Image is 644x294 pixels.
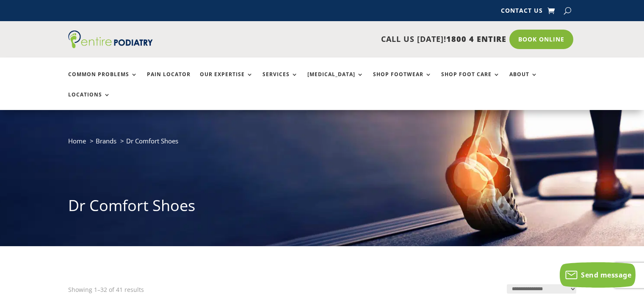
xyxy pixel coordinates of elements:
a: Locations [68,92,111,110]
a: [MEDICAL_DATA] [307,71,364,90]
a: Entire Podiatry [68,41,153,50]
p: CALL US [DATE]! [185,34,506,45]
a: Contact Us [501,8,543,17]
span: Send message [581,270,631,280]
a: Shop Foot Care [441,71,500,90]
h1: Dr Comfort Shoes [68,195,576,220]
img: logo (1) [68,30,153,48]
a: Shop Footwear [373,71,432,90]
span: Dr Comfort Shoes [126,137,178,145]
a: Book Online [509,30,573,49]
a: Common Problems [68,71,138,90]
a: About [509,71,538,90]
a: Brands [96,137,116,145]
a: Pain Locator [147,71,191,90]
span: 1800 4 ENTIRE [446,34,506,44]
a: Home [68,137,86,145]
a: Our Expertise [200,71,253,90]
button: Send message [560,262,636,288]
a: Services [263,71,298,90]
nav: breadcrumb [68,135,576,153]
select: Shop order [507,284,576,294]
